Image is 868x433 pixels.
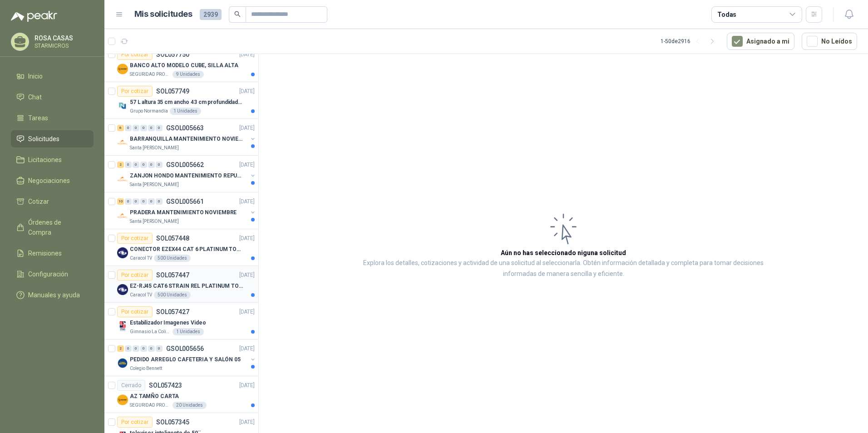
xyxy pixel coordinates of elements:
p: GSOL005661 [166,198,204,205]
div: 0 [148,198,155,205]
div: 2 [117,162,124,168]
p: STARMICROS [35,43,91,49]
a: 2 0 0 0 0 0 GSOL005662[DATE] Company LogoZANJON HONDO MANTENIMIENTO REPUESTOSSanta [PERSON_NAME] [117,159,256,188]
h3: Aún no has seleccionado niguna solicitud [501,248,626,258]
p: Caracol TV [130,255,152,262]
div: 0 [156,125,163,131]
p: ROSA CASAS [35,35,91,41]
p: Santa [PERSON_NAME] [130,218,179,225]
div: 0 [156,198,163,205]
span: 2939 [200,9,222,20]
div: 0 [140,162,147,168]
div: 6 [117,125,124,131]
img: Company Logo [117,358,128,369]
div: Por cotizar [117,86,153,97]
p: PEDIDO ARREGLO CAFETERIA Y SALÓN 05 [130,355,241,364]
span: Configuración [28,269,68,279]
div: Cerrado [117,380,145,391]
p: GSOL005663 [166,125,204,131]
a: Configuración [11,266,94,283]
img: Company Logo [117,100,128,111]
div: 9 Unidades [173,71,204,78]
div: 0 [148,162,155,168]
p: Estabilizador Imagenes Video [130,319,206,327]
p: Colegio Bennett [130,365,162,372]
p: SOL057427 [156,309,189,315]
div: 0 [125,198,132,205]
p: [DATE] [239,124,255,133]
p: PRADERA MANTENIMIENTO NOVIEMBRE [130,208,237,217]
p: Explora los detalles, cotizaciones y actividad de una solicitud al seleccionarla. Obtén informaci... [350,258,777,280]
p: SOL057447 [156,272,189,278]
span: Manuales y ayuda [28,290,80,300]
p: GSOL005662 [166,162,204,168]
a: Por cotizarSOL057750[DATE] Company LogoBANCO ALTO MODELO CUBE, SILLA ALTASEGURIDAD PROVISER LTDA9... [104,45,258,82]
a: Negociaciones [11,172,94,189]
span: Remisiones [28,248,62,258]
div: Por cotizar [117,233,153,244]
p: SOL057448 [156,235,189,241]
p: SOL057345 [156,419,189,425]
span: Solicitudes [28,134,59,144]
p: [DATE] [239,381,255,390]
p: SOL057423 [149,382,182,389]
p: [DATE] [239,344,255,353]
a: Tareas [11,109,94,127]
span: search [234,11,241,17]
p: 57 L altura 35 cm ancho 43 cm profundidad 39 cm [130,98,243,107]
p: [DATE] [239,418,255,427]
div: 0 [140,345,147,352]
p: Santa [PERSON_NAME] [130,181,179,188]
h1: Mis solicitudes [134,8,192,21]
a: 6 0 0 0 0 0 GSOL005663[DATE] Company LogoBARRANQUILLA MANTENIMIENTO NOVIEMBRESanta [PERSON_NAME] [117,123,256,152]
a: 2 0 0 0 0 0 GSOL005656[DATE] Company LogoPEDIDO ARREGLO CAFETERIA Y SALÓN 05Colegio Bennett [117,343,256,372]
a: Órdenes de Compra [11,214,94,241]
p: CONECTOR EZEX44 CAT 6 PLATINUM TOOLS [130,245,243,254]
a: Cotizar [11,193,94,210]
button: No Leídos [802,33,857,50]
div: 1 - 50 de 2916 [661,34,720,49]
a: Manuales y ayuda [11,286,94,304]
p: ZANJON HONDO MANTENIMIENTO REPUESTOS [130,172,243,180]
a: Por cotizarSOL057448[DATE] Company LogoCONECTOR EZEX44 CAT 6 PLATINUM TOOLSCaracol TV500 Unidades [104,229,258,266]
div: 20 Unidades [173,402,207,409]
a: 10 0 0 0 0 0 GSOL005661[DATE] Company LogoPRADERA MANTENIMIENTO NOVIEMBRESanta [PERSON_NAME] [117,196,256,225]
span: Licitaciones [28,155,62,165]
span: Inicio [28,71,43,81]
img: Company Logo [117,211,128,221]
a: CerradoSOL057423[DATE] Company LogoAZ TAMÑO CARTASEGURIDAD PROVISER LTDA20 Unidades [104,376,258,413]
p: BANCO ALTO MODELO CUBE, SILLA ALTA [130,61,238,70]
span: Cotizar [28,197,49,207]
div: 0 [133,162,139,168]
span: Órdenes de Compra [28,217,85,237]
img: Company Logo [117,174,128,185]
p: SEGURIDAD PROVISER LTDA [130,402,171,409]
p: GSOL005656 [166,345,204,352]
img: Company Logo [117,394,128,405]
div: 0 [125,125,132,131]
p: SOL057749 [156,88,189,94]
p: BARRANQUILLA MANTENIMIENTO NOVIEMBRE [130,135,243,143]
div: 0 [133,198,139,205]
div: 1 Unidades [173,328,204,335]
div: 10 [117,198,124,205]
p: Santa [PERSON_NAME] [130,144,179,152]
div: 0 [140,198,147,205]
p: SOL057750 [156,51,189,58]
div: 0 [156,345,163,352]
a: Por cotizarSOL057447[DATE] Company LogoEZ-RJ45 CAT6 STRAIN REL PLATINUM TOOLSCaracol TV500 Unidades [104,266,258,303]
img: Company Logo [117,284,128,295]
p: Grupo Normandía [130,108,168,115]
img: Logo peakr [11,11,57,22]
div: Por cotizar [117,417,153,428]
a: Inicio [11,68,94,85]
p: Caracol TV [130,291,152,299]
a: Licitaciones [11,151,94,168]
a: Por cotizarSOL057749[DATE] Company Logo57 L altura 35 cm ancho 43 cm profundidad 39 cmGrupo Norma... [104,82,258,119]
div: 0 [133,345,139,352]
a: Solicitudes [11,130,94,148]
p: [DATE] [239,50,255,59]
div: Por cotizar [117,270,153,280]
div: 500 Unidades [154,291,191,299]
img: Company Logo [117,137,128,148]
